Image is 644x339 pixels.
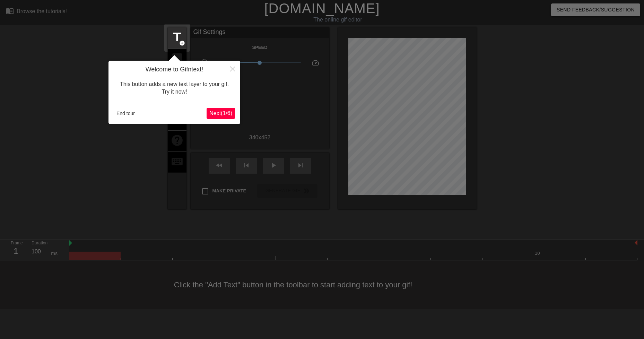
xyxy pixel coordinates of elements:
[209,110,232,116] span: Next ( 1 / 6 )
[114,73,235,103] div: This button adds a new text layer to your gif. Try it now!
[225,61,240,77] button: Close
[114,108,138,119] button: End tour
[114,66,235,73] h4: Welcome to Gifntext!
[207,108,235,119] button: Next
